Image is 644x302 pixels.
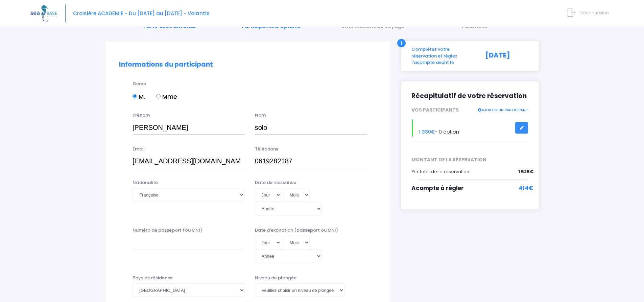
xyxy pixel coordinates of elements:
[133,179,158,186] label: Nationalité
[411,168,469,175] span: Prix total de la réservation
[255,112,266,119] label: Nom
[579,9,609,16] span: Déconnexion
[255,179,296,186] label: Date de naissance
[133,94,137,98] input: M.
[255,227,338,234] label: Date d'expiration (passeport ou CNI)
[477,107,528,113] a: AJOUTER UN PARTICIPANT
[480,46,533,66] div: [DATE]
[133,112,150,119] label: Prénom
[133,275,173,281] label: Pays de résidence
[406,156,533,163] span: MONTANT DE LA RÉSERVATION
[406,119,533,137] div: - 0 option
[397,39,406,47] div: i
[133,146,145,153] label: Email
[419,129,435,135] span: 1 380€
[406,46,480,66] div: Complétez votre réservation et réglez l'acompte avant le
[255,146,279,153] label: Téléphone
[406,107,533,114] div: VOS PARTICIPANTS
[518,168,533,175] span: 1 525€
[156,92,177,101] label: Mme
[156,94,161,98] input: Mme
[519,184,533,193] span: 414€
[119,61,377,69] h2: Informations du participant
[411,184,464,192] span: Acompte à régler
[133,92,145,101] label: M.
[255,275,296,281] label: Niveau de plongée
[133,80,146,87] label: Genre
[411,92,528,100] h2: Récapitulatif de votre réservation
[73,10,210,17] span: Croisière ACADEMIE - Du [DATE] au [DATE] - Volantis
[133,227,202,234] label: Numéro de passeport (ou CNI)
